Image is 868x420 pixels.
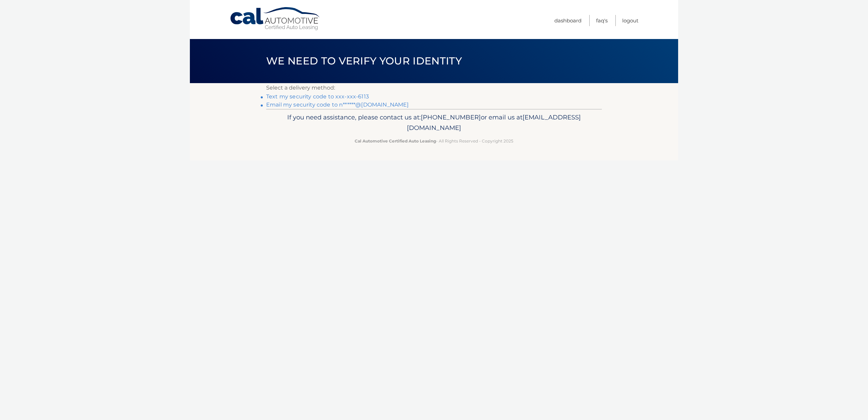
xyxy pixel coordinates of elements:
[266,83,602,93] p: Select a delivery method:
[622,15,638,26] a: Logout
[266,93,369,100] a: Text my security code to xxx-xxx-6113
[266,55,462,67] span: We need to verify your identity
[355,138,436,144] strong: Cal Automotive Certified Auto Leasing
[271,137,597,145] p: - All Rights Reserved - Copyright 2025
[421,113,481,121] span: [PHONE_NUMBER]
[266,101,409,108] a: Email my security code to n******@[DOMAIN_NAME]
[230,7,321,31] a: Cal Automotive
[596,15,608,26] a: FAQ's
[271,112,597,134] p: If you need assistance, please contact us at: or email us at
[554,15,581,26] a: Dashboard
